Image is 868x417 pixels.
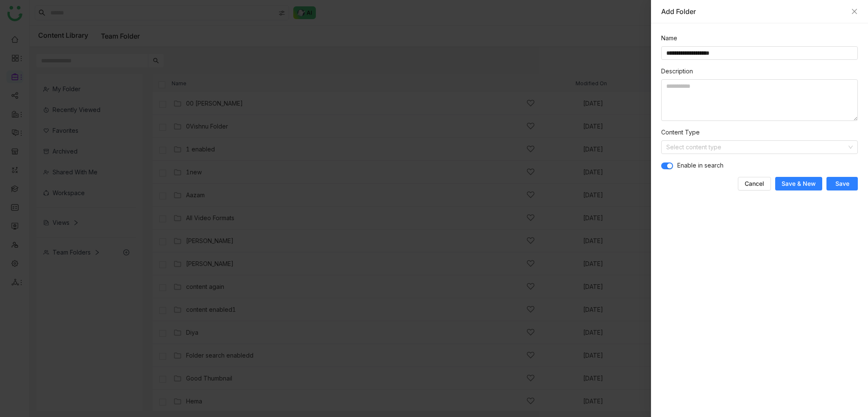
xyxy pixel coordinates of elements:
button: Close [851,8,858,15]
div: Add Folder [661,7,847,16]
button: Save & New [775,177,822,190]
button: Cancel [738,177,771,190]
span: Save [835,179,849,188]
span: Cancel [745,179,764,188]
button: Save [826,177,858,190]
span: Enable in search [677,161,723,170]
label: Content Type [661,128,700,137]
span: Save & New [782,179,816,188]
label: Name [661,34,677,43]
label: Description [661,67,693,76]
